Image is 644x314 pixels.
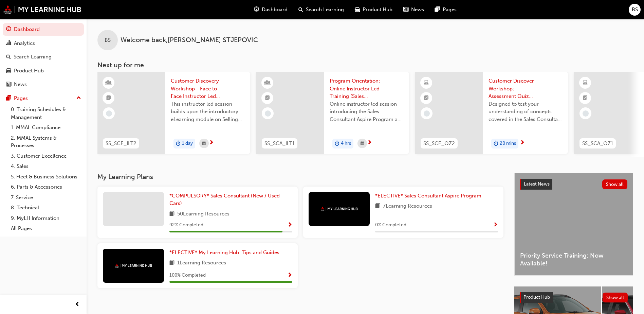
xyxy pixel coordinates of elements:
[293,3,349,17] a: search-iconSearch Learning
[298,5,303,14] span: search-icon
[349,3,398,17] a: car-iconProduct Hub
[115,263,152,268] img: mmal
[287,221,292,229] button: Show Progress
[177,259,226,267] span: 1 Learning Resources
[411,6,424,14] span: News
[265,78,270,87] span: learningResourceType_INSTRUCTOR_LED-icon
[375,221,406,229] span: 0 % Completed
[265,110,271,117] span: learningRecordVerb_NONE-icon
[424,94,429,103] span: booktick-icon
[97,72,250,154] a: SS_SCE_ILT2Customer Discovery Workshop - Face to Face Instructor Led Training (Sales Consultant E...
[375,192,484,200] a: *ELECTIVE* Sales Consultant Aspire Program
[8,203,84,213] a: 8. Technical
[106,110,112,117] span: learningRecordVerb_NONE-icon
[169,249,282,257] a: *ELECTIVE* My Learning Hub: Tips and Guides
[361,139,364,148] span: calendar-icon
[8,161,84,172] a: 4. Sales
[602,179,628,189] button: Show all
[403,5,408,14] span: news-icon
[3,22,84,92] button: DashboardAnalyticsSearch LearningProduct HubNews
[582,140,613,147] span: SS_SCA_QZ1
[424,78,429,87] span: learningResourceType_ELEARNING-icon
[8,151,84,161] a: 3. Customer Excellence
[489,100,563,123] span: Designed to test your understanding of concepts covered in the Sales Consultant Essential Program...
[335,139,339,148] span: duration-icon
[169,249,279,256] span: *ELECTIVE* My Learning Hub: Tips and Guides
[169,210,174,219] span: book-icon
[330,100,404,123] span: Online instructor led session introducing the Sales Consultant Aspire Program and outlining what ...
[632,6,638,14] span: BS
[6,27,11,33] span: guage-icon
[265,94,270,103] span: booktick-icon
[182,140,193,147] span: 1 day
[14,94,28,102] div: Pages
[603,293,628,302] button: Show all
[524,181,550,187] span: Latest News
[8,223,84,234] a: All Pages
[520,179,627,190] a: Latest NewsShow all
[256,72,409,154] a: SS_SCA_ILT1Program Orientation: Online Instructor Led Training (Sales Consultant Aspire Program)O...
[287,222,292,228] span: Show Progress
[14,81,27,88] div: News
[169,192,292,207] a: *COMPULSORY* Sales Consultant (New / Used Cars)
[629,4,641,16] button: BS
[3,78,84,91] a: News
[14,53,52,61] div: Search Learning
[8,122,84,133] a: 1. MMAL Compliance
[87,61,644,69] h3: Next up for me
[3,23,84,36] a: Dashboard
[8,182,84,192] a: 6. Parts & Accessories
[320,207,358,211] img: mmal
[169,221,203,229] span: 92 % Completed
[375,202,380,211] span: book-icon
[3,51,84,63] a: Search Learning
[443,6,457,14] span: Pages
[14,39,35,47] div: Analytics
[500,140,516,147] span: 20 mins
[177,210,229,219] span: 50 Learning Resources
[76,94,81,103] span: up-icon
[8,192,84,203] a: 7. Service
[6,68,11,74] span: car-icon
[176,139,181,148] span: duration-icon
[6,54,11,60] span: search-icon
[520,252,627,267] span: Priority Service Training: Now Available!
[429,3,462,17] a: pages-iconPages
[287,271,292,280] button: Show Progress
[355,5,360,14] span: car-icon
[8,172,84,182] a: 5. Fleet & Business Solutions
[520,292,628,303] a: Product HubShow all
[6,95,11,102] span: pages-icon
[171,100,245,123] span: This instructor led session builds upon the introductory eLearning module on Selling Solutions.
[583,78,588,87] span: learningResourceType_ELEARNING-icon
[341,140,351,147] span: 4 hrs
[3,65,84,77] a: Product Hub
[363,6,392,14] span: Product Hub
[493,222,498,228] span: Show Progress
[424,110,430,117] span: learningRecordVerb_NONE-icon
[583,94,588,103] span: booktick-icon
[494,139,498,148] span: duration-icon
[435,5,440,14] span: pages-icon
[306,6,344,14] span: Search Learning
[6,82,11,88] span: news-icon
[583,110,589,117] span: learningRecordVerb_NONE-icon
[287,273,292,279] span: Show Progress
[75,300,80,309] span: prev-icon
[106,140,136,147] span: SS_SCE_ILT2
[249,3,293,17] a: guage-iconDashboard
[106,94,111,103] span: booktick-icon
[383,202,432,211] span: 7 Learning Resources
[3,92,84,105] button: Pages
[106,78,111,87] span: learningResourceType_INSTRUCTOR_LED-icon
[523,294,550,300] span: Product Hub
[514,173,633,276] a: Latest NewsShow allPriority Service Training: Now Available!
[264,140,295,147] span: SS_SCA_ILT1
[8,133,84,151] a: 2. MMAL Systems & Processes
[3,5,81,14] img: mmal
[423,140,455,147] span: SS_SCE_QZ2
[105,36,111,44] span: BS
[8,213,84,224] a: 9. MyLH Information
[169,272,206,279] span: 100 % Completed
[520,140,525,146] span: next-icon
